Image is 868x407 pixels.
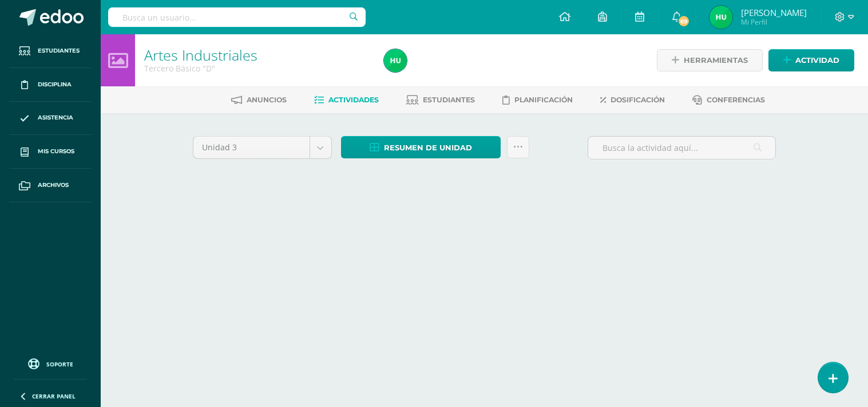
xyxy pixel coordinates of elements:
span: Archivos [38,181,69,190]
span: Disciplina [38,80,72,89]
a: Resumen de unidad [341,136,501,158]
span: Cerrar panel [32,392,76,400]
a: Estudiantes [9,34,92,68]
a: Unidad 3 [193,137,331,158]
a: Asistencia [9,102,92,135]
a: Artes Industriales [144,45,257,65]
span: [PERSON_NAME] [741,7,807,18]
a: Archivos [9,169,92,202]
div: Tercero Básico 'D' [144,63,370,74]
a: Anuncios [231,91,287,109]
h1: Artes Industriales [144,47,370,63]
img: a65f7309e6ece7894f4d6d22d62da79f.png [710,6,732,29]
span: Asistencia [38,113,73,122]
span: Resumen de unidad [384,137,472,158]
span: Unidad 3 [202,137,301,158]
a: Disciplina [9,68,92,102]
a: Dosificación [600,91,665,109]
span: Mis cursos [38,147,74,156]
img: a65f7309e6ece7894f4d6d22d62da79f.png [384,49,407,72]
input: Busca un usuario... [108,7,366,27]
span: Estudiantes [38,46,80,55]
span: Actividades [328,95,379,104]
a: Actividad [768,49,854,71]
span: Conferencias [707,95,765,104]
a: Planificación [502,91,573,109]
span: Soporte [46,360,73,368]
a: Conferencias [692,91,765,109]
a: Herramientas [657,49,763,71]
a: Soporte [14,356,87,371]
input: Busca la actividad aquí... [588,137,775,159]
a: Actividades [314,91,379,109]
a: Mis cursos [9,135,92,169]
span: 69 [677,15,689,27]
span: Dosificación [611,95,665,104]
span: Estudiantes [423,95,475,104]
span: Actividad [795,50,839,71]
span: Anuncios [247,95,287,104]
span: Mi Perfil [741,17,807,27]
span: Planificación [514,95,573,104]
a: Estudiantes [406,91,475,109]
span: Herramientas [684,50,748,71]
